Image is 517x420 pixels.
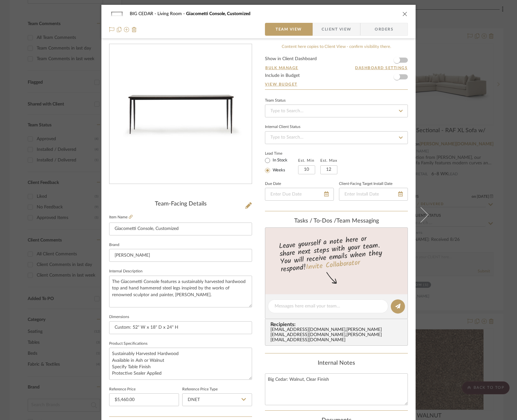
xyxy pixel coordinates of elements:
[339,188,408,201] input: Enter Install Date
[264,232,409,275] div: Leave yourself a note here or share next steps with your team. You will receive emails when they ...
[305,257,361,273] a: Invite Collaborator
[109,388,136,391] label: Reference Price
[368,23,400,36] span: Orders
[109,243,119,247] label: Brand
[130,12,157,16] span: BIG CEDAR
[182,388,218,391] label: Reference Price Type
[132,27,137,32] img: Remove from project
[109,315,129,319] label: Dimensions
[355,65,408,71] button: Dashboard Settings
[265,99,286,102] div: Team Status
[298,158,315,163] label: Est. Min
[109,223,252,235] input: Enter Item Name
[265,151,298,156] label: Lead Time
[265,182,281,186] label: Due Date
[157,12,186,16] span: Living Room
[265,156,298,174] mat-radio-group: Select item type
[265,188,334,201] input: Enter Due Date
[265,65,299,71] button: Bulk Manage
[109,65,252,163] div: 0
[402,11,408,17] button: close
[265,105,408,117] input: Type to Search…
[320,158,337,163] label: Est. Max
[271,168,285,173] label: Weeks
[339,182,392,186] label: Client-Facing Target Install Date
[265,82,408,87] a: View Budget
[322,23,351,36] span: Client View
[109,321,252,334] input: Enter the dimensions of this item
[270,327,405,343] div: [EMAIL_ADDRESS][DOMAIN_NAME] , [PERSON_NAME][EMAIL_ADDRESS][DOMAIN_NAME] , [PERSON_NAME][EMAIL_AD...
[109,270,143,273] label: Internal Description
[109,201,252,208] div: Team-Facing Details
[270,322,405,327] span: Recipients:
[265,360,408,367] div: Internal Notes
[265,218,408,225] div: team Messaging
[109,215,133,220] label: Item Name
[109,7,125,20] img: 424e0960-15d7-48f0-bc7e-3a9778f30848_48x40.jpg
[109,249,252,262] input: Enter Brand
[265,44,408,50] div: Content here copies to Client View - confirm visibility there.
[271,158,287,163] label: In Stock
[265,125,300,129] div: Internal Client Status
[276,23,302,36] span: Team View
[109,342,147,345] label: Product Specifications
[265,131,408,144] input: Type to Search…
[294,218,336,224] span: Tasks / To-Dos /
[109,65,252,163] img: 424e0960-15d7-48f0-bc7e-3a9778f30848_436x436.jpg
[186,12,250,16] span: Giacometti Console, Customized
